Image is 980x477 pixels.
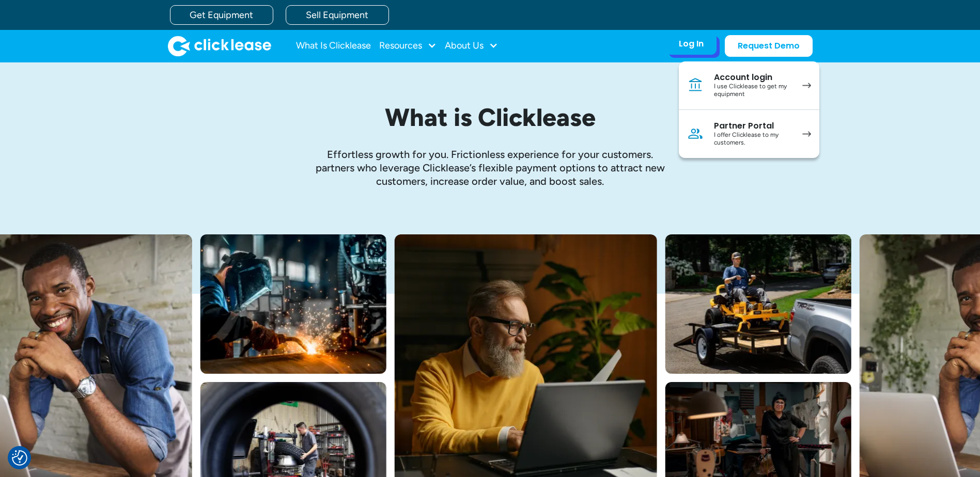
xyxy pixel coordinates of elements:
[679,39,704,49] div: Log In
[802,83,811,88] img: arrow
[802,131,811,137] img: arrow
[168,36,271,56] a: home
[168,36,271,56] img: Clicklease logo
[679,110,819,158] a: Partner PortalI offer Clicklease to my customers.
[714,131,792,147] div: I offer Clicklease to my customers.
[445,36,498,56] div: About Us
[687,125,704,142] img: Person icon
[679,61,819,110] a: Account loginI use Clicklease to get my equipment
[309,148,671,188] p: Effortless growth ﻿for you. Frictionless experience for your customers. partners who leverage Cli...
[665,234,851,374] img: Man with hat and blue shirt driving a yellow lawn mower onto a trailer
[12,450,27,466] img: Revisit consent button
[714,72,792,83] div: Account login
[296,36,371,56] a: What Is Clicklease
[714,121,792,131] div: Partner Portal
[12,450,27,466] button: Consent Preferences
[200,234,386,374] img: A welder in a large mask working on a large pipe
[379,36,437,56] div: Resources
[247,104,733,131] h1: What is Clicklease
[714,83,792,99] div: I use Clicklease to get my equipment
[286,5,389,25] a: Sell Equipment
[679,61,819,158] nav: Log In
[170,5,273,25] a: Get Equipment
[687,77,704,93] img: Bank icon
[725,35,813,57] a: Request Demo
